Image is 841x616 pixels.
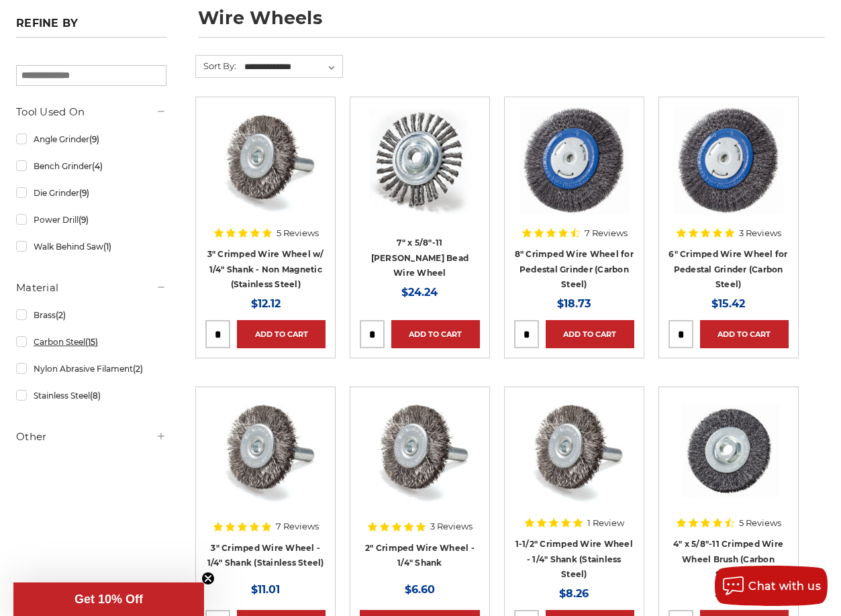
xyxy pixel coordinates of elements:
h5: Refine by [16,17,166,38]
span: (8) [90,391,101,401]
img: 6" Crimped Wire Wheel for Pedestal Grinder [672,107,785,214]
a: Crimped Wire Wheel with Shank Non Magnetic [205,107,326,227]
a: Stainless Steel [16,384,166,407]
span: (2) [133,364,143,374]
a: 6" Crimped Wire Wheel for Pedestal Grinder [669,107,789,227]
h5: Other [16,429,166,445]
a: Nylon Abrasive Filament [16,357,166,380]
label: Sort By: [196,56,236,76]
a: Add to Cart [700,320,789,348]
a: Crimped Wire Wheel with Shank [514,397,634,517]
span: (9) [79,188,89,198]
span: 5 Reviews [277,229,319,238]
h5: Tool Used On [16,104,166,120]
a: 6" Crimped Wire Wheel for Pedestal Grinder (Carbon Steel) [669,249,787,289]
a: 3" Crimped Wire Wheel - 1/4" Shank (Stainless Steel) [207,543,324,568]
span: (4) [92,161,103,171]
h1: wire wheels [198,9,825,38]
span: (9) [79,215,89,225]
a: 7" x 5/8"-11 [PERSON_NAME] Bead Wire Wheel [371,238,469,278]
a: Power Drill [16,208,166,232]
span: (2) [56,310,66,320]
span: $18.73 [557,297,591,310]
a: 4" x 5/8"-11 Crimped Wire Wheel Brush (Carbon Steel) [673,539,783,579]
a: Bench Grinder [16,154,166,178]
a: Die Grinder [16,181,166,205]
a: Walk Behind Saw [16,235,166,258]
span: 5 Reviews [739,519,781,527]
span: $12.12 [251,297,281,310]
a: Add to Cart [391,320,480,348]
a: 2" Crimped Wire Wheel - 1/4" Shank [365,543,475,568]
h5: Material [16,280,166,296]
a: Brass [16,303,166,327]
select: Sort By: [242,57,342,77]
a: Add to Cart [546,320,634,348]
img: 7" x 5/8"-11 Stringer Bead Wire Wheel [366,107,473,214]
a: Add to Cart [237,320,326,348]
span: Get 10% Off [75,593,143,606]
button: Close teaser [201,572,215,585]
a: Crimped Wire Wheel with Shank [360,397,480,517]
span: 3 Reviews [739,229,781,238]
span: $6.60 [405,583,435,596]
a: 4" x 5/8"-11 Crimped Wire Wheel Brush (Carbon Steel) [669,397,789,517]
a: Crimped Wire Wheel with Shank [205,397,326,517]
span: $11.01 [251,583,280,596]
img: 4" x 5/8"-11 Crimped Wire Wheel Brush (Carbon Steel) [671,397,786,504]
span: $15.42 [711,297,745,310]
span: $8.26 [559,587,589,600]
img: 8" Crimped Wire Wheel for Pedestal Grinder [517,107,630,214]
div: Get 10% OffClose teaser [13,582,204,616]
span: (1) [103,242,111,252]
a: 3" Crimped Wire Wheel w/ 1/4" Shank - Non Magnetic (Stainless Steel) [207,249,324,289]
span: 7 Reviews [276,522,319,531]
span: 3 Reviews [430,522,473,531]
span: 1 Review [587,519,624,527]
span: 7 Reviews [585,229,628,238]
img: Crimped Wire Wheel with Shank [366,397,473,504]
a: Angle Grinder [16,127,166,151]
span: (9) [89,134,99,144]
span: (15) [85,337,98,347]
img: Crimped Wire Wheel with Shank [520,397,628,504]
a: Carbon Steel [16,330,166,354]
a: 7" x 5/8"-11 Stringer Bead Wire Wheel [360,107,480,227]
a: 8" Crimped Wire Wheel for Pedestal Grinder [514,107,634,227]
img: Crimped Wire Wheel with Shank Non Magnetic [212,107,319,214]
a: 1-1/2" Crimped Wire Wheel - 1/4" Shank (Stainless Steel) [515,539,633,579]
img: Crimped Wire Wheel with Shank [212,397,319,504]
button: Chat with us [715,566,828,606]
span: $24.24 [401,286,438,299]
span: Chat with us [748,580,821,593]
a: 8" Crimped Wire Wheel for Pedestal Grinder (Carbon Steel) [515,249,634,289]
